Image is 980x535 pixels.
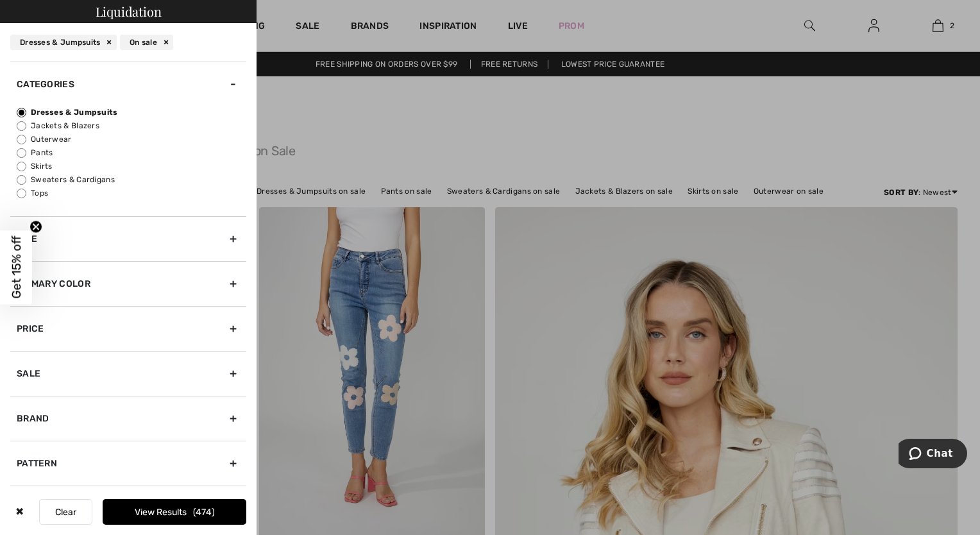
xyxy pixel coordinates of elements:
[9,236,24,299] span: Get 15% off
[899,439,967,471] iframe: Opens a widget where you can chat to one of our agents
[17,189,26,198] input: Tops
[10,261,246,306] div: Primary Color
[17,135,26,144] input: Outerwear
[17,147,246,158] label: Pants
[10,441,246,486] div: Pattern
[17,120,246,132] label: Jackets & Blazers
[30,221,42,234] button: Close teaser
[193,507,215,518] span: 474
[17,133,246,145] label: Outerwear
[17,148,26,158] input: Pants
[10,216,246,261] div: Size
[17,187,246,199] label: Tops
[10,35,117,50] div: Dresses & Jumpsuits
[17,174,246,185] label: Sweaters & Cardigans
[10,62,246,106] div: Categories
[10,396,246,441] div: Brand
[17,106,246,118] label: Dresses & Jumpsuits
[120,35,173,50] div: On sale
[103,499,246,525] button: View Results474
[10,486,246,531] div: Sleeve length
[17,175,26,185] input: Sweaters & Cardigans
[17,121,26,131] input: Jackets & Blazers
[17,160,246,172] label: Skirts
[39,499,92,525] button: Clear
[10,351,246,396] div: Sale
[10,306,246,351] div: Price
[17,108,26,117] input: Dresses & Jumpsuits
[10,499,29,525] div: ✖
[17,162,26,171] input: Skirts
